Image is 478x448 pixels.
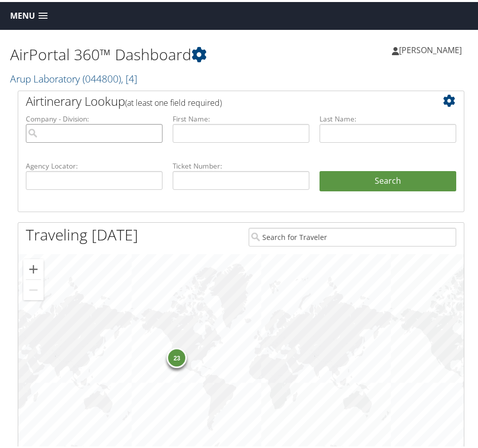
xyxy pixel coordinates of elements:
[26,112,163,122] label: Company - Division:
[83,70,121,84] span: ( 044800 )
[23,278,44,298] button: Zoom out
[10,70,137,84] a: Arup Laboratory
[320,169,456,189] button: Search
[125,95,222,106] span: (at least one field required)
[392,33,472,63] a: [PERSON_NAME]
[399,43,462,54] span: [PERSON_NAME]
[26,91,419,108] h2: Airtinerary Lookup
[249,226,456,245] input: Search for Traveler
[26,159,163,169] label: Agency Locator:
[320,112,456,122] label: Last Name:
[121,70,137,84] span: , [ 4 ]
[23,257,44,277] button: Zoom in
[10,42,241,63] h1: AirPortal 360™ Dashboard
[173,112,309,122] label: First Name:
[10,9,35,19] span: Menu
[5,6,53,22] a: Menu
[26,222,138,243] h1: Traveling [DATE]
[173,159,309,169] label: Ticket Number:
[167,346,187,366] div: 23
